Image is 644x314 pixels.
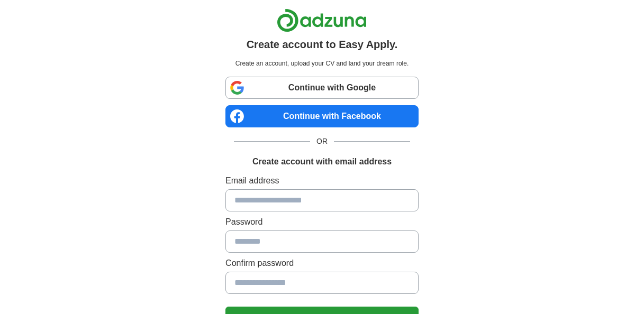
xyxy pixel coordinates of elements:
img: Adzuna logo [277,8,367,32]
h1: Create account with email address [252,155,392,168]
label: Password [225,216,419,228]
h1: Create account to Easy Apply. [247,36,398,52]
label: Confirm password [225,257,419,270]
span: OR [310,136,334,147]
label: Email address [225,174,419,187]
a: Continue with Google [225,77,419,99]
a: Continue with Facebook [225,105,419,127]
p: Create an account, upload your CV and land your dream role. [228,59,416,68]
